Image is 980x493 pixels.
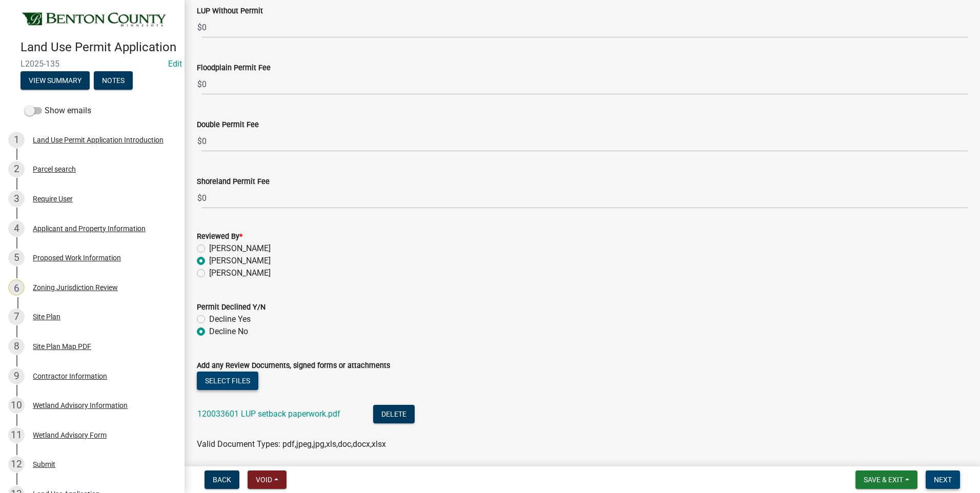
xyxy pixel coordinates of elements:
[209,267,271,279] label: [PERSON_NAME]
[197,409,340,419] a: 120033601 LUP setback paperwork.pdf
[8,191,25,207] div: 3
[21,77,90,85] wm-modal-confirm: Summary
[197,131,202,152] span: $
[25,105,91,117] label: Show emails
[33,136,164,143] div: Land Use Permit Application Introduction
[197,188,202,209] span: $
[21,40,176,55] h4: Land Use Permit Application
[21,59,164,69] span: L2025-135
[8,250,25,266] div: 5
[209,255,271,267] label: [PERSON_NAME]
[33,313,60,320] div: Site Plan
[168,59,182,69] a: Edit
[197,233,242,240] label: Reviewed By
[33,461,55,468] div: Submit
[33,166,76,173] div: Parcel search
[33,195,73,202] div: Require User
[934,476,952,484] span: Next
[8,309,25,325] div: 7
[197,304,266,311] label: Permit Declined Y/N
[373,410,415,420] wm-modal-confirm: Delete Document
[197,439,386,449] span: Valid Document Types: pdf,jpeg,jpg,xls,doc,docx,xlsx
[197,17,202,38] span: $
[256,476,272,484] span: Void
[8,279,25,296] div: 6
[197,8,263,15] label: LUP Without Permit
[248,470,287,489] button: Void
[8,368,25,384] div: 9
[213,476,231,484] span: Back
[197,74,202,95] span: $
[33,284,118,291] div: Zoning Jurisdiction Review
[8,397,25,414] div: 10
[21,11,168,29] img: Benton County, Minnesota
[8,456,25,473] div: 12
[33,225,146,232] div: Applicant and Property Information
[33,373,107,380] div: Contractor Information
[197,65,271,72] label: Floodplain Permit Fee
[94,71,133,90] button: Notes
[33,254,121,261] div: Proposed Work Information
[209,313,251,325] label: Decline Yes
[8,427,25,443] div: 11
[8,161,25,177] div: 2
[209,325,248,338] label: Decline No
[33,343,91,350] div: Site Plan Map PDF
[8,338,25,355] div: 8
[197,362,390,369] label: Add any Review Documents, signed forms or attachments
[209,242,271,255] label: [PERSON_NAME]
[94,77,133,85] wm-modal-confirm: Notes
[205,470,239,489] button: Back
[197,121,259,129] label: Double Permit Fee
[8,132,25,148] div: 1
[168,59,182,69] wm-modal-confirm: Edit Application Number
[8,220,25,237] div: 4
[33,402,128,409] div: Wetland Advisory Information
[855,470,917,489] button: Save & Exit
[373,405,415,423] button: Delete
[864,476,903,484] span: Save & Exit
[33,432,107,439] div: Wetland Advisory Form
[197,372,258,390] button: Select files
[21,71,90,90] button: View Summary
[197,178,270,186] label: Shoreland Permit Fee
[926,470,960,489] button: Next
